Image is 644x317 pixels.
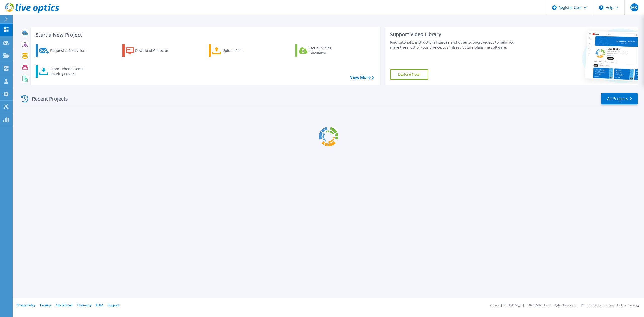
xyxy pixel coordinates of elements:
[36,44,92,57] a: Request a Collection
[631,5,637,9] span: MK
[56,303,72,307] a: Ads & Email
[17,303,35,307] a: Privacy Policy
[295,44,351,57] a: Cloud Pricing Calculator
[222,46,263,56] div: Upload Files
[390,40,521,50] div: Find tutorials, instructional guides and other support videos to help you make the most of your L...
[390,69,428,80] a: Explore Now!
[96,303,103,307] a: EULA
[40,303,51,307] a: Cookies
[19,93,75,105] div: Recent Projects
[209,44,265,57] a: Upload Files
[50,46,90,56] div: Request a Collection
[122,44,178,57] a: Download Collector
[77,303,91,307] a: Telemetry
[49,66,89,76] div: Import Phone Home CloudIQ Project
[309,46,349,56] div: Cloud Pricing Calculator
[135,46,175,56] div: Download Collector
[390,31,521,38] div: Support Video Library
[350,75,374,80] a: View More
[36,32,374,38] h3: Start a New Project
[528,304,576,307] li: © 2025 Dell Inc. All Rights Reserved
[581,304,639,307] li: Powered by Live Optics, a Dell Technology
[601,93,638,104] a: All Projects
[490,304,524,307] li: Version: [TECHNICAL_ID]
[108,303,119,307] a: Support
